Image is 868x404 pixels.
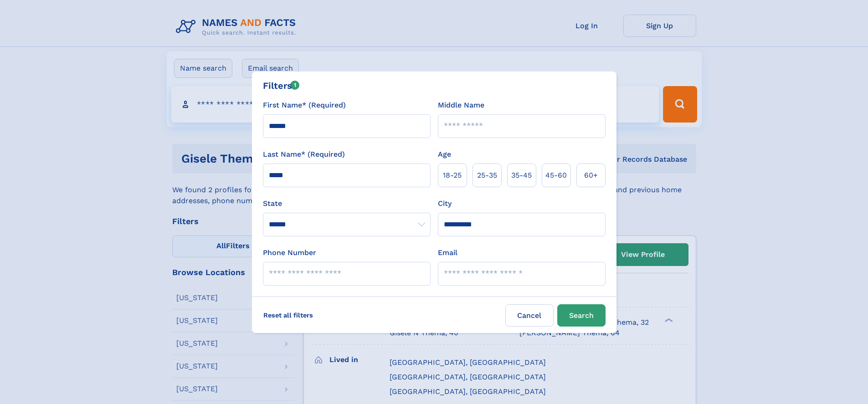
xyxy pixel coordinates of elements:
label: Last Name* (Required) [263,149,345,160]
label: Reset all filters [257,304,319,326]
span: 18‑25 [443,170,462,181]
span: 25‑35 [477,170,497,181]
label: First Name* (Required) [263,100,346,111]
label: Phone Number [263,247,316,258]
label: City [438,198,452,209]
div: Filters [263,79,300,92]
label: Cancel [505,304,554,327]
label: Email [438,247,457,258]
button: Search [557,304,606,327]
label: Middle Name [438,100,484,111]
span: 45‑60 [545,170,567,181]
label: State [263,198,431,209]
span: 60+ [584,170,598,181]
label: Age [438,149,451,160]
span: 35‑45 [511,170,532,181]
